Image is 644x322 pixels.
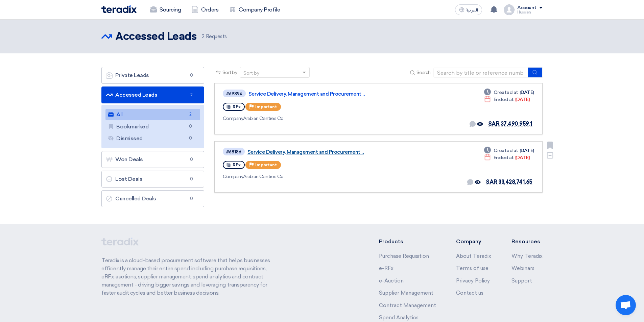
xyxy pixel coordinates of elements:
[187,111,195,118] span: 2
[511,278,532,284] a: Support
[226,92,242,96] div: #69394
[379,315,419,321] a: Spend Analytics
[379,238,436,246] li: Products
[223,116,243,121] span: Company
[486,179,532,185] span: SAR 33,428,741.65
[484,89,534,96] div: [DATE]
[188,195,196,202] span: 0
[379,278,404,284] a: e-Auction
[488,121,532,127] span: SAR 37,490,959.1
[456,278,490,284] a: Privacy Policy
[243,70,259,77] div: Sort by
[484,96,530,103] div: [DATE]
[223,174,243,179] span: Company
[224,2,285,17] a: Company Profile
[101,190,204,207] a: Cancelled Deals0
[202,33,227,41] span: Requests
[105,121,200,132] a: Bookmarked
[116,30,196,44] h2: Accessed Leads
[456,238,491,246] li: Company
[494,96,514,103] span: Ended at
[494,147,518,154] span: Created at
[101,151,204,168] a: Won Deals0
[223,173,418,180] div: Arabian Centres Co.
[379,265,393,271] a: e-RFx
[494,154,514,161] span: Ended at
[101,67,204,84] a: Private Leads0
[456,290,483,296] a: Contact us
[188,92,196,98] span: 2
[484,147,534,154] div: [DATE]
[255,104,277,109] span: Important
[226,150,241,154] div: #68186
[517,10,543,14] div: Hussien
[233,163,241,167] span: RFx
[188,156,196,163] span: 0
[105,109,200,120] a: All
[456,265,488,271] a: Terms of use
[187,123,195,130] span: 0
[494,89,518,96] span: Created at
[101,5,137,13] img: Teradix logo
[105,133,200,144] a: Dismissed
[255,163,277,167] span: Important
[379,253,429,259] a: Purchase Requisition
[433,68,528,78] input: Search by title or reference number
[616,295,636,315] div: Open chat
[222,69,237,76] span: Sort by
[466,8,478,13] span: العربية
[186,2,224,17] a: Orders
[145,2,186,17] a: Sourcing
[511,238,543,246] li: Resources
[416,69,431,76] span: Search
[247,149,416,155] a: Service Delivery, Management and Procurement ...
[517,5,536,11] div: Account
[455,4,482,15] button: العربية
[188,176,196,182] span: 0
[101,171,204,188] a: Lost Deals0
[511,253,543,259] a: Why Teradix
[484,154,530,161] div: [DATE]
[202,33,205,40] span: 2
[511,265,534,271] a: Webinars
[101,86,204,103] a: Accessed Leads2
[248,91,418,97] a: Service Delivery, Management and Procurement ...
[101,256,278,297] p: Teradix is a cloud-based procurement software that helps businesses efficiently manage their enti...
[187,135,195,142] span: 0
[379,302,436,308] a: Contract Management
[223,115,419,122] div: Arabian Centres Co.
[233,104,241,109] span: RFx
[504,4,515,15] img: profile_test.png
[188,72,196,79] span: 0
[456,253,491,259] a: About Teradix
[379,290,433,296] a: Supplier Management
